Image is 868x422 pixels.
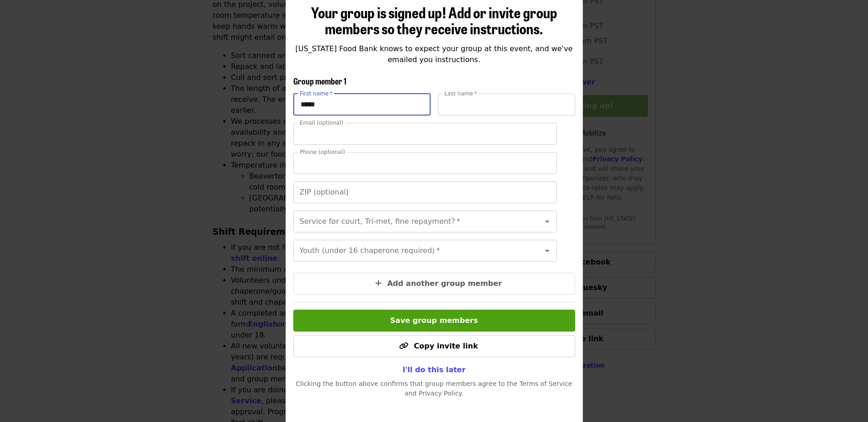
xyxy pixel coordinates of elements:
[311,1,557,39] span: Your group is signed up! Add or invite group members so they receive instructions.
[399,342,408,350] i: link icon
[293,310,575,332] button: Save group members
[293,273,575,295] button: Add another group member
[293,152,557,174] input: Phone (optional)
[300,149,345,155] label: Phone (optional)
[296,380,572,397] span: Clicking the button above confirms that group members agree to the Terms of Service and Privacy P...
[293,123,557,145] input: Email (optional)
[375,279,382,288] i: plus icon
[387,279,502,288] span: Add another group member
[293,94,431,116] input: First name
[293,181,557,203] input: ZIP (optional)
[295,44,572,64] span: [US_STATE] Food Bank knows to expect your group at this event, and we've emailed you instructions.
[541,244,554,257] button: Open
[395,361,473,379] button: I'll do this later
[414,342,478,350] span: Copy invite link
[293,75,346,87] span: Group member 1
[300,120,343,126] label: Email (optional)
[438,94,575,116] input: Last name
[403,365,466,374] span: I'll do this later
[300,91,333,96] label: First name
[293,335,575,357] button: Copy invite link
[541,215,554,228] button: Open
[444,91,477,96] label: Last name
[390,316,478,325] span: Save group members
